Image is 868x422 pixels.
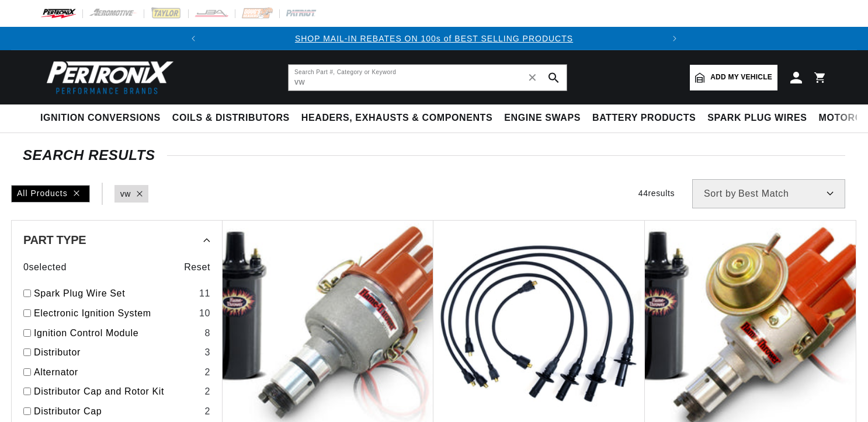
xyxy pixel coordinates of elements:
[204,365,210,380] div: 2
[204,404,210,419] div: 2
[690,65,777,90] a: Add my vehicle
[704,189,736,198] span: Sort by
[707,112,807,124] span: Spark Plug Wires
[199,306,210,321] div: 10
[40,104,166,132] summary: Ignition Conversions
[586,104,702,132] summary: Battery Products
[638,189,675,198] span: 44 results
[182,27,205,50] button: Translation missing: en.sections.announcements.previous_announcement
[296,104,498,132] summary: Headers, Exhausts & Components
[702,104,813,132] summary: Spark Plug Wires
[34,306,195,321] a: Electronic Ignition System
[34,365,200,380] a: Alternator
[40,57,175,97] img: Pertronix
[23,149,845,161] div: SEARCH RESULTS
[34,345,200,360] a: Distributor
[34,286,195,301] a: Spark Plug Wire Set
[204,384,210,399] div: 2
[40,112,161,124] span: Ignition Conversions
[34,326,200,341] a: Ignition Control Module
[23,234,86,246] span: Part Type
[199,286,210,301] div: 11
[34,384,200,399] a: Distributor Cap and Rotor Kit
[205,32,664,45] div: 1 of 2
[23,260,67,275] span: 0 selected
[172,112,290,124] span: Coils & Distributors
[498,104,586,132] summary: Engine Swaps
[184,260,210,275] span: Reset
[504,112,581,124] span: Engine Swaps
[710,72,772,83] span: Add my vehicle
[663,27,686,50] button: Translation missing: en.sections.announcements.next_announcement
[166,104,296,132] summary: Coils & Distributors
[295,34,573,43] a: SHOP MAIL-IN REBATES ON 100s of BEST SELLING PRODUCTS
[34,404,200,419] a: Distributor Cap
[541,65,567,90] button: search button
[204,345,210,360] div: 3
[11,185,90,203] div: All Products
[289,65,567,90] input: Search Part #, Category or Keyword
[301,112,492,124] span: Headers, Exhausts & Components
[205,32,664,45] div: Announcement
[592,112,696,124] span: Battery Products
[204,326,210,341] div: 8
[120,187,131,200] a: vw
[11,27,857,50] slideshow-component: Translation missing: en.sections.announcements.announcement_bar
[692,179,845,208] select: Sort by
